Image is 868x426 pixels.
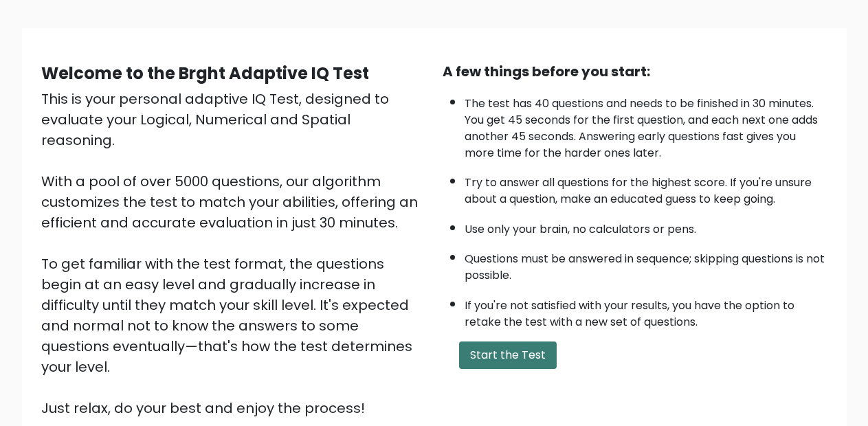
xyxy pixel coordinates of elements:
div: A few things before you start: [443,61,827,82]
div: This is your personal adaptive IQ Test, designed to evaluate your Logical, Numerical and Spatial ... [41,89,426,418]
button: Start the Test [459,341,557,369]
li: Use only your brain, no calculators or pens. [465,214,827,238]
li: Questions must be answered in sequence; skipping questions is not possible. [465,244,827,284]
b: Welcome to the Brght Adaptive IQ Test [41,62,369,85]
li: If you're not satisfied with your results, you have the option to retake the test with a new set ... [465,291,827,330]
li: Try to answer all questions for the highest score. If you're unsure about a question, make an edu... [465,168,827,208]
li: The test has 40 questions and needs to be finished in 30 minutes. You get 45 seconds for the firs... [465,89,827,161]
